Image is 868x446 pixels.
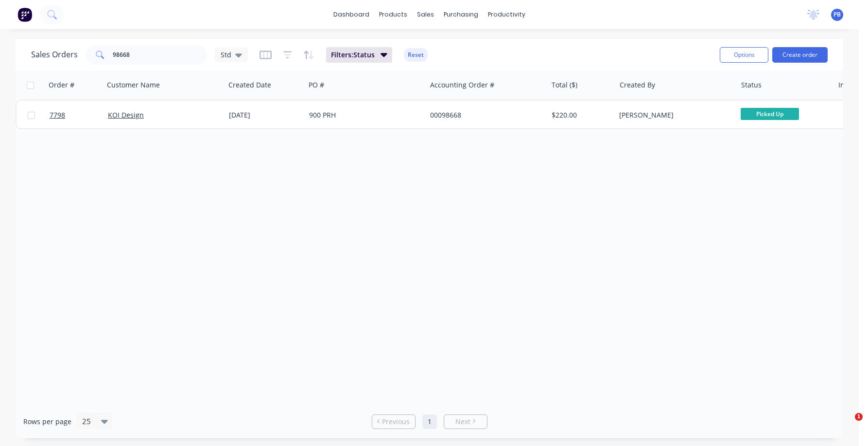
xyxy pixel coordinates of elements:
[107,80,160,90] div: Customer Name
[552,80,577,90] div: Total ($)
[368,414,491,429] ul: Pagination
[619,110,727,120] div: [PERSON_NAME]
[833,10,841,19] span: PB
[372,417,415,427] a: Previous page
[772,47,828,63] button: Create order
[221,50,231,60] span: Std
[412,7,439,22] div: sales
[50,101,108,130] a: 7798
[552,110,608,120] div: $220.00
[329,7,374,22] a: dashboard
[620,80,655,90] div: Created By
[228,80,271,90] div: Created Date
[31,50,78,59] h1: Sales Orders
[17,7,32,22] img: Factory
[855,413,863,421] span: 1
[326,47,392,63] button: Filters:Status
[720,47,768,63] button: Options
[422,414,437,429] a: Page 1 is your current page
[382,417,410,427] span: Previous
[741,108,799,120] span: Picked Up
[50,110,65,120] span: 7798
[374,7,412,22] div: products
[49,80,74,90] div: Order #
[483,7,530,22] div: productivity
[309,110,417,120] div: 900 PRH
[331,50,375,60] span: Filters: Status
[23,417,71,427] span: Rows per page
[404,48,428,62] button: Reset
[108,110,144,120] a: KOI Design
[455,417,470,427] span: Next
[439,7,483,22] div: purchasing
[741,80,762,90] div: Status
[229,110,301,120] div: [DATE]
[430,110,538,120] div: 00098668
[444,417,487,427] a: Next page
[309,80,324,90] div: PO #
[430,80,494,90] div: Accounting Order #
[835,413,858,436] iframe: Intercom live chat
[113,45,208,65] input: Search...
